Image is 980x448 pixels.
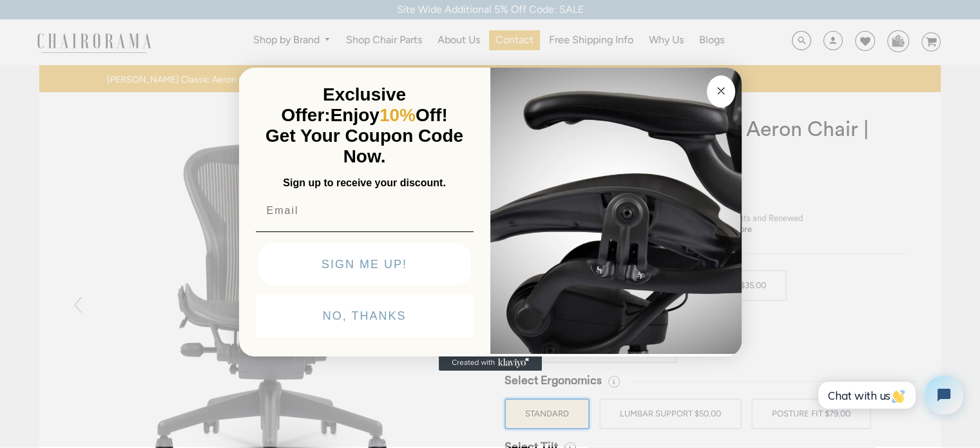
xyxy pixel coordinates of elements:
span: Sign up to receive your discount. [283,177,445,188]
button: NO, THANKS [256,295,474,337]
button: Close dialog [707,75,735,108]
span: Exclusive Offer: [281,84,406,125]
span: 10% [380,105,416,125]
span: Enjoy Off! [331,105,448,125]
a: Created with Klaviyo - opens in a new tab [439,355,542,371]
span: Get Your Coupon Code Now. [265,126,463,166]
input: Email [256,198,474,224]
img: 92d77583-a095-41f6-84e7-858462e0427a.jpeg [490,65,742,354]
iframe: Tidio Chat [804,365,974,425]
img: underline [256,231,474,232]
button: SIGN ME UP! [258,243,471,286]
